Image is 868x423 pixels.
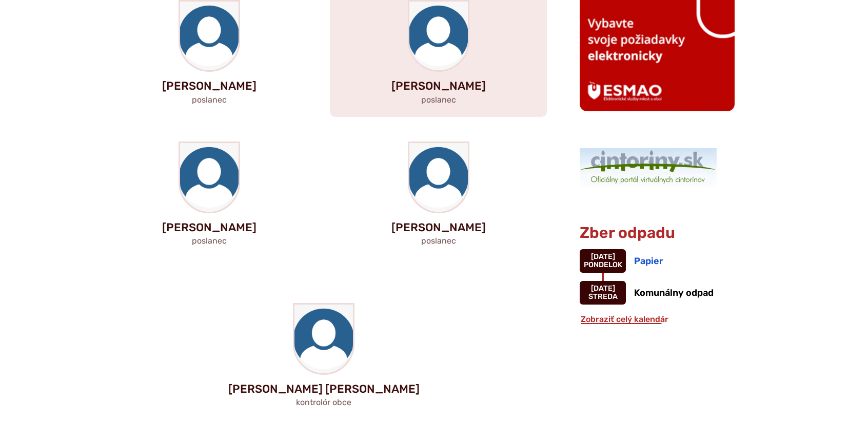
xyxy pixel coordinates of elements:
[117,80,301,92] p: [PERSON_NAME]
[584,260,622,269] span: pondelok
[180,2,239,70] img: 146-1468479_my-profile-icon-blank-profile-picture-circle-hd
[117,95,301,105] p: poslanec
[409,143,468,212] img: 146-1468479_my-profile-icon-blank-profile-picture-circle-hd
[117,383,530,395] p: [PERSON_NAME] [PERSON_NAME]
[117,221,301,234] p: [PERSON_NAME]
[346,236,530,246] p: poslanec
[580,249,735,273] a: Papier [DATE] pondelok
[180,143,239,212] img: 146-1468479_my-profile-icon-blank-profile-picture-circle-hd
[346,80,530,92] p: [PERSON_NAME]
[117,397,530,407] p: kontrolór obce
[580,225,735,241] h3: Zber odpadu
[294,305,353,373] img: 146-1468479_my-profile-icon-blank-profile-picture-circle-hd
[346,95,530,105] p: poslanec
[580,314,669,324] a: Zobraziť celý kalendár
[117,236,301,246] p: poslanec
[591,284,615,293] span: [DATE]
[588,292,618,301] span: streda
[409,2,468,70] img: 146-1468479_my-profile-icon-blank-profile-picture-circle-hd
[634,287,714,298] span: Komunálny odpad
[580,281,735,305] a: Komunálny odpad [DATE] streda
[580,148,717,187] img: 1.png
[591,252,615,261] span: [DATE]
[634,255,663,267] span: Papier
[346,221,530,234] p: [PERSON_NAME]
